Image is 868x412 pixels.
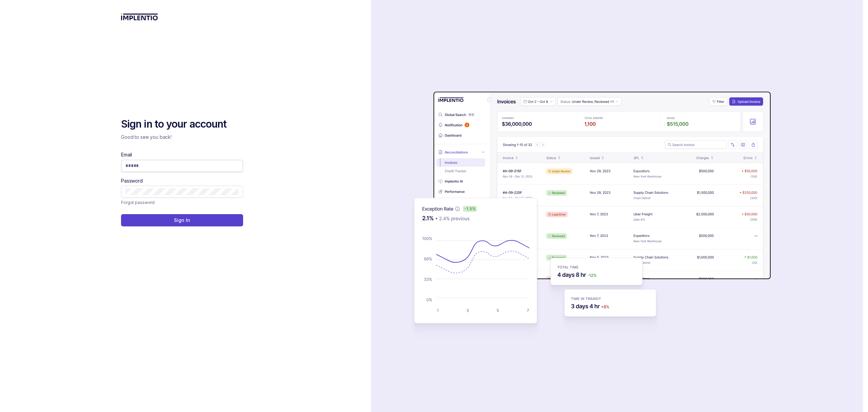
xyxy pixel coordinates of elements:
p: Good to see you back! [121,134,243,141]
label: Password [121,177,143,184]
img: signin-background.svg [390,70,773,342]
label: Email [121,151,132,158]
p: Forgot password [121,199,155,206]
p: Sign In [174,217,190,224]
h2: Sign in to your account [121,117,243,131]
a: Link Forgot password [121,199,155,206]
button: Sign In [121,214,243,226]
img: logo [121,14,158,20]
